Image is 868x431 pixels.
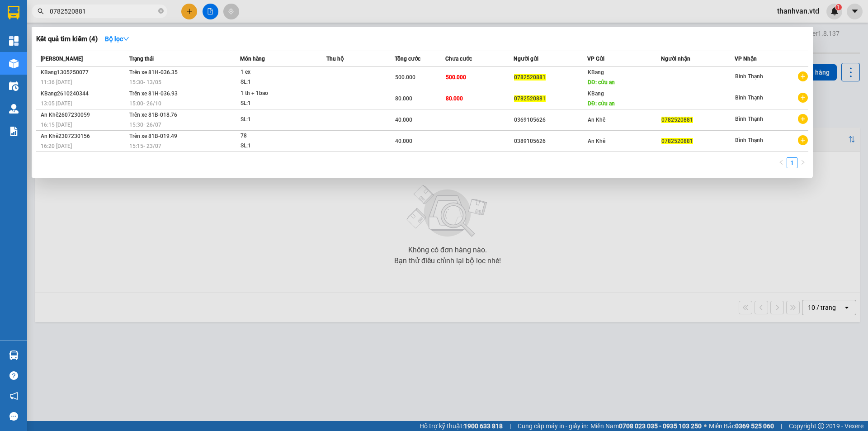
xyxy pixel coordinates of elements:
span: VP Gửi [587,56,604,62]
li: Next Page [797,157,808,168]
span: 15:30 - 26/07 [129,122,161,128]
div: KBang2610240344 [41,89,127,99]
h3: Kết quả tìm kiếm ( 4 ) [36,34,98,44]
span: 0782520881 [514,95,546,102]
button: Bộ lọcdown [98,32,137,46]
div: SL: 1 [241,99,308,109]
span: Bình Thạnh [735,73,763,80]
span: plus-circle [798,93,808,103]
div: SL: 1 [241,77,308,87]
span: 11:36 [DATE] [41,79,72,85]
img: logo-vxr [8,6,19,19]
span: Bình Thạnh [735,116,763,122]
span: 500.000 [395,74,415,81]
span: KBang [588,90,604,97]
span: 0782520881 [661,138,693,144]
img: dashboard-icon [9,36,19,46]
span: 500.000 [446,74,466,81]
div: KBang1305250077 [41,68,127,77]
span: DĐ: cửu an [588,100,615,107]
span: 16:20 [DATE] [41,143,72,149]
span: 0782520881 [661,117,693,123]
span: Thu hộ [326,56,344,62]
div: 1 ex [241,67,308,77]
span: close-circle [158,8,164,14]
span: right [800,160,806,165]
span: 0782520881 [514,74,546,81]
a: 1 [787,158,797,168]
span: Trên xe 81B-019.49 [129,133,177,139]
span: Trên xe 81H-036.93 [129,90,178,97]
span: plus-circle [798,71,808,81]
div: 0389105626 [514,137,587,146]
span: search [38,8,44,14]
span: Trạng thái [129,56,154,62]
span: 15:30 - 13/05 [129,79,161,85]
span: DĐ: cửu an [588,79,615,85]
div: 78 [241,131,308,141]
span: plus-circle [798,135,808,145]
div: An Khê2607230059 [41,110,127,120]
div: SL: 1 [241,115,308,125]
div: 0369105626 [514,115,587,125]
span: Bình Thạnh [735,137,763,143]
span: 15:15 - 23/07 [129,143,161,149]
span: question-circle [9,371,18,380]
img: warehouse-icon [9,81,19,91]
div: 1 th + 1bao [241,89,308,99]
span: Bình Thạnh [735,95,763,101]
img: solution-icon [9,127,19,136]
div: An Khê2307230156 [41,132,127,141]
span: 80.000 [446,95,463,102]
span: 16:15 [DATE] [41,122,72,128]
span: Người gửi [514,56,538,62]
span: Người nhận [661,56,690,62]
img: warehouse-icon [9,350,19,360]
span: Trên xe 81H-036.35 [129,69,178,76]
li: Previous Page [776,157,787,168]
strong: Bộ lọc [105,35,129,43]
span: close-circle [158,7,164,16]
span: 80.000 [395,95,412,102]
span: An Khê [588,117,605,123]
span: 15:00 - 26/10 [129,100,161,107]
span: Món hàng [240,56,265,62]
span: KBang [588,69,604,76]
span: VP Nhận [735,56,757,62]
img: warehouse-icon [9,59,19,68]
span: Chưa cước [445,56,472,62]
span: left [778,160,784,165]
span: An Khê [588,138,605,144]
button: right [797,157,808,168]
span: message [9,412,18,421]
span: Tổng cước [395,56,420,62]
span: 40.000 [395,117,412,123]
span: [PERSON_NAME] [41,56,83,62]
li: 1 [787,157,797,168]
span: down [123,36,129,42]
span: 13:05 [DATE] [41,100,72,107]
button: left [776,157,787,168]
img: warehouse-icon [9,104,19,114]
div: SL: 1 [241,141,308,151]
span: notification [9,392,18,400]
input: Tìm tên, số ĐT hoặc mã đơn [50,6,156,16]
span: plus-circle [798,114,808,124]
span: Trên xe 81B-018.76 [129,112,177,118]
span: 40.000 [395,138,412,144]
